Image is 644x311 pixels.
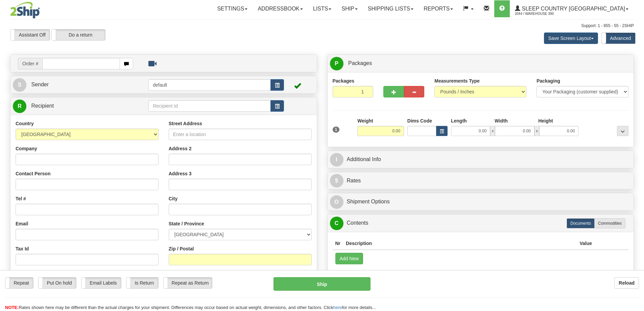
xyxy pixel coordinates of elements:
[169,195,177,202] label: City
[212,0,253,17] a: Settings
[169,120,202,127] label: Street Address
[348,60,372,66] span: Packages
[308,0,336,17] a: Lists
[16,145,37,152] label: Company
[5,305,19,310] span: NOTE:
[330,217,343,230] span: C
[10,23,634,29] div: Support: 1 - 855 - 55 - 2SHIP
[169,129,312,140] input: Enter a location
[148,100,271,112] input: Recipient Id
[16,245,29,252] label: Tax Id
[515,10,566,17] span: 2044 / Warehouse 390
[330,57,631,70] a: P Packages
[31,82,49,87] span: Sender
[16,170,50,177] label: Contact Person
[336,0,362,17] a: Ship
[363,0,419,17] a: Shipping lists
[52,29,105,40] label: Do a return
[510,0,634,17] a: Sleep Country [GEOGRAPHIC_DATA] 2044 / Warehouse 390
[544,32,598,44] button: Save Screen Layout
[602,33,635,44] label: Advanced
[273,277,371,291] button: Ship
[343,237,577,250] th: Description
[333,305,342,310] a: here
[18,58,42,69] span: Order #
[13,99,134,113] a: R Recipient
[13,78,148,92] a: S Sender
[253,0,308,17] a: Addressbook
[357,117,373,124] label: Weight
[538,117,553,124] label: Height
[451,117,467,124] label: Length
[164,277,212,288] label: Repeat as Return
[628,121,643,190] iframe: chat widget
[333,127,340,133] span: 1
[10,2,40,19] img: logo2044.jpg
[619,280,635,286] b: Reload
[567,218,595,228] label: Documents
[330,153,343,166] span: I
[419,0,458,17] a: Reports
[495,117,508,124] label: Width
[169,220,204,227] label: State / Province
[126,277,158,288] label: Is Return
[13,78,26,92] span: S
[335,253,363,264] button: Add New
[614,277,639,289] button: Reload
[169,145,192,152] label: Address 2
[330,57,343,70] span: P
[577,237,595,250] th: Value
[10,29,50,40] label: Assistant Off
[617,126,628,136] div: ...
[330,174,343,187] span: $
[534,126,539,136] span: x
[16,120,34,127] label: Country
[16,220,28,227] label: Email
[333,237,343,250] th: Nr
[536,77,560,84] label: Packaging
[39,277,76,288] label: Put On hold
[13,99,26,113] span: R
[434,77,480,84] label: Measurements Type
[330,195,343,209] span: O
[330,153,631,166] a: IAdditional Info
[490,126,495,136] span: x
[148,79,271,91] input: Sender Id
[16,195,26,202] label: Tel #
[330,195,631,209] a: OShipment Options
[330,174,631,188] a: $Rates
[407,117,432,124] label: Dims Code
[31,103,54,109] span: Recipient
[520,6,625,12] span: Sleep Country [GEOGRAPHIC_DATA]
[594,218,625,228] label: Commodities
[5,277,33,288] label: Repeat
[169,170,192,177] label: Address 3
[81,277,121,288] label: Email Labels
[169,245,194,252] label: Zip / Postal
[333,77,355,84] label: Packages
[330,216,631,230] a: CContents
